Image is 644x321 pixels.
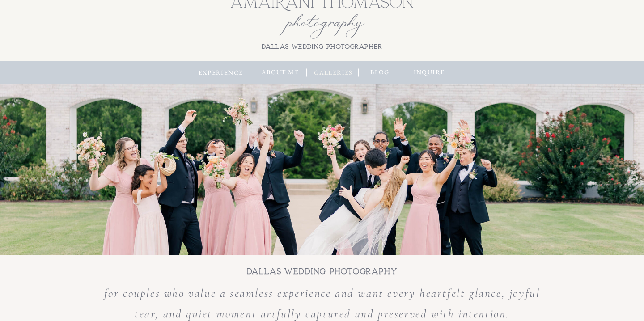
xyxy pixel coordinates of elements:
[196,68,245,78] a: experience
[410,68,448,77] a: inquire
[366,68,394,77] a: blog
[262,43,382,50] b: dallas wedding photographer
[247,267,398,276] b: dallas wedding photography
[312,68,355,78] a: galleries
[258,68,302,77] a: about me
